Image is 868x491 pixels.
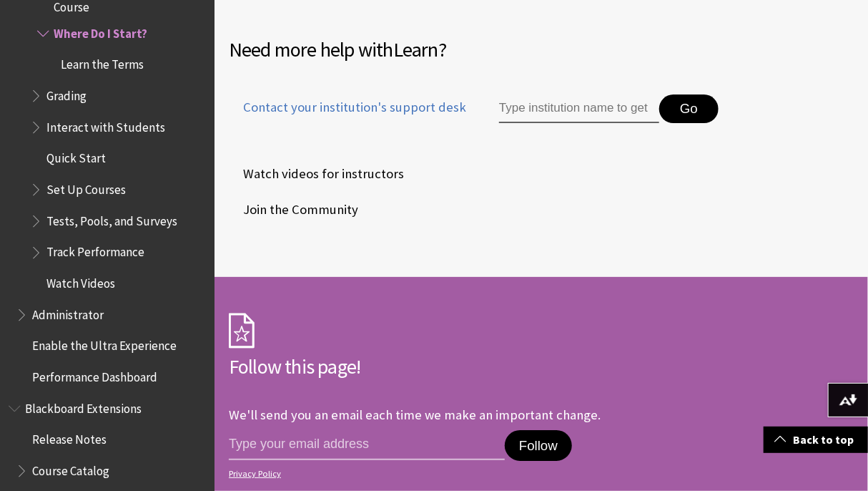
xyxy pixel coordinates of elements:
[229,430,505,460] input: email address
[229,163,407,185] a: Watch videos for instructors
[32,459,109,478] span: Course Catalog
[46,178,126,197] span: Set Up Courses
[229,199,361,220] a: Join the Community
[32,428,107,447] span: Release Notes
[393,37,438,62] span: Learn
[229,313,255,349] img: Subscription Icon
[229,199,358,220] span: Join the Community
[46,240,144,260] span: Track Performance
[46,271,115,291] span: Watch Videos
[229,163,404,185] span: Watch videos for instructors
[229,98,466,134] a: Contact your institution's support desk
[229,98,466,117] span: Contact your institution's support desk
[659,94,719,123] button: Go
[229,407,601,423] p: We'll send you an email each time we make an important change.
[505,430,572,462] button: Follow
[46,84,87,103] span: Grading
[32,303,104,322] span: Administrator
[32,365,157,384] span: Performance Dashboard
[499,94,659,123] input: Type institution name to get support
[46,115,165,135] span: Interact with Students
[46,209,177,228] span: Tests, Pools, and Surveys
[229,351,658,381] h2: Follow this page!
[46,147,106,166] span: Quick Start
[61,53,144,72] span: Learn the Terms
[764,427,868,453] a: Back to top
[54,21,147,41] span: Where Do I Start?
[25,397,142,416] span: Blackboard Extensions
[229,34,854,64] h2: Need more help with ?
[32,334,177,354] span: Enable the Ultra Experience
[229,469,654,479] a: Privacy Policy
